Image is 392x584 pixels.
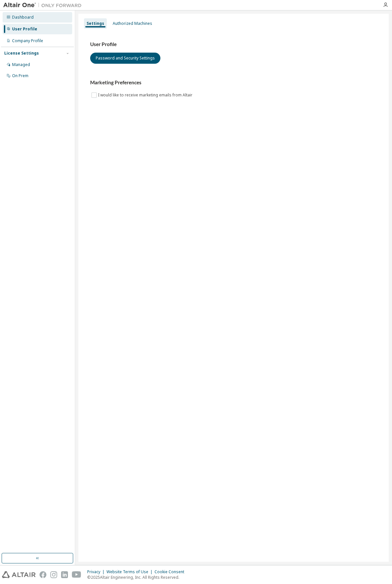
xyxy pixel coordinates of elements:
div: Managed [12,62,30,67]
img: altair_logo.svg [2,571,36,578]
img: youtube.svg [72,571,81,578]
label: I would like to receive marketing emails from Altair [98,91,194,99]
img: instagram.svg [50,571,57,578]
p: © 2025 Altair Engineering, Inc. All Rights Reserved. [87,575,188,580]
h3: Marketing Preferences [90,79,377,86]
div: Settings [87,21,104,26]
div: On Prem [12,73,28,78]
button: Password and Security Settings [90,53,160,64]
div: User Profile [12,26,37,32]
img: facebook.svg [40,571,46,578]
img: Altair One [3,2,85,8]
div: License Settings [4,51,39,56]
h3: User Profile [90,41,377,48]
div: Authorized Machines [113,21,152,26]
img: linkedin.svg [61,571,68,578]
div: Cookie Consent [155,569,188,575]
div: Dashboard [12,15,34,20]
div: Website Terms of Use [106,569,155,575]
div: Company Profile [12,38,43,43]
div: Privacy [87,569,106,575]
